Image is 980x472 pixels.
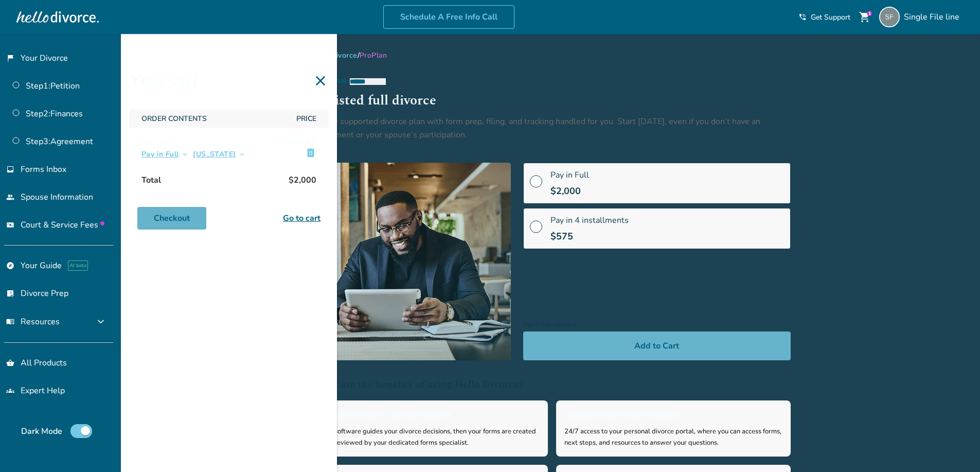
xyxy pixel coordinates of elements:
a: phone_in_talkGet Support [798,12,850,22]
span: phone_in_talk [798,13,807,21]
button: Add to Cart [523,331,791,360]
span: AI beta [68,260,88,271]
span: Pay in Full [141,148,179,161]
span: shopping_basket [6,359,14,367]
h1: Your cart [129,68,329,93]
div: Our software guides your divorce decisions, then your forms are created and reviewed by your dedi... [322,426,540,448]
span: $575 [550,230,573,242]
span: Resources [6,316,60,327]
span: shopping_cart [859,11,871,23]
div: 1 [867,11,872,16]
span: $2,000.00 [276,136,316,147]
span: Dark Mode [21,426,62,437]
span: keyboard_arrow_down [181,150,189,159]
span: explore [6,261,14,270]
span: list_alt_check [6,289,14,298]
span: Total [137,170,165,190]
a: Checkout [137,207,206,230]
h3: Smart Software + Human Support [322,409,540,422]
img: Pro [313,163,511,360]
a: Schedule A Free Info Call [383,5,514,29]
h2: Assisted full divorce [313,90,791,111]
img: singlefileline@hellodivorce.com [879,7,900,27]
iframe: Chat Widget [929,423,980,472]
span: flag_2 [6,54,14,62]
span: Price [292,110,320,128]
span: Forms Inbox [21,164,66,175]
span: delete [305,147,316,159]
div: 24/7 access to your personal divorce portal, where you can access forms, next steps, and resource... [564,426,782,448]
span: expand_more [95,316,107,328]
span: groups [6,387,14,395]
span: Pro Plan [360,50,387,60]
span: Court & Service Fees [21,219,104,231]
span: Order Contents [137,110,288,128]
span: Pay in 4 installments [550,215,629,226]
span: keyboard_arrow_down [238,150,246,159]
h3: Always Know What to Expect [564,409,782,422]
span: [US_STATE] [193,148,236,161]
span: $2,000 [284,170,320,190]
span: Get Support [811,12,850,22]
span: Pro Plan [141,136,173,147]
div: / [313,50,791,60]
span: Single File line [904,11,964,23]
span: inbox [6,165,14,173]
span: $2,000 [550,185,581,197]
a: Go to cart [283,212,320,224]
span: Pay in Full [550,169,589,181]
span: universal_currency_alt [6,221,14,229]
div: A fully supported divorce plan with form prep, filing, and tracking handled for you. Start [DATE]... [313,115,791,142]
span: Pay in full selected [523,318,791,331]
h2: What are the benefits of using Hello Divorce? [313,377,791,392]
span: menu_book [6,318,14,326]
button: Pay in Fullkeyboard_arrow_down [141,148,189,161]
span: people [6,193,14,201]
button: [US_STATE]keyboard_arrow_down [193,148,246,161]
